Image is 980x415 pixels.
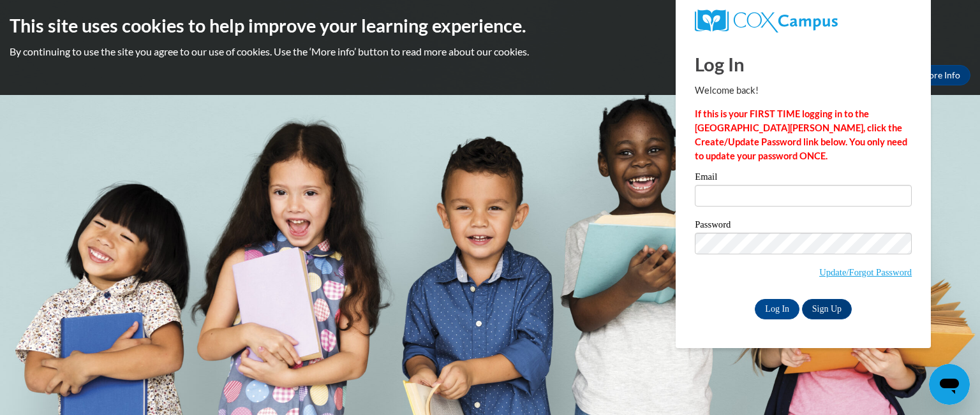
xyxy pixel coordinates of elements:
[695,84,912,98] p: Welcome back!
[695,10,912,33] a: COX Campus
[695,172,912,185] label: Email
[10,45,970,59] p: By continuing to use the site you agree to our use of cookies. Use the ‘More info’ button to read...
[695,51,912,77] h1: Log In
[695,10,838,33] img: COX Campus
[755,299,799,319] input: Log In
[910,65,970,85] a: More Info
[802,299,852,319] a: Sign Up
[10,13,970,38] h2: This site uses cookies to help improve your learning experience.
[929,364,970,405] iframe: Button to launch messaging window
[695,220,912,233] label: Password
[695,108,907,161] strong: If this is your FIRST TIME logging in to the [GEOGRAPHIC_DATA][PERSON_NAME], click the Create/Upd...
[819,267,912,277] a: Update/Forgot Password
